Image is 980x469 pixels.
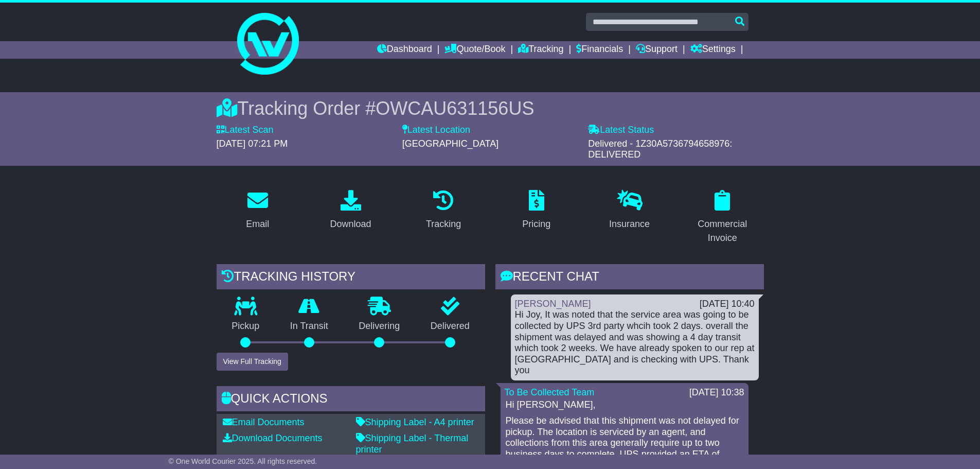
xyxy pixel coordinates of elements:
[330,217,371,231] div: Download
[275,321,344,332] p: In Transit
[588,138,732,160] span: Delivered - 1Z30A5736794658976: DELIVERED
[402,138,498,149] span: [GEOGRAPHIC_DATA]
[688,217,757,245] div: Commercial Invoice
[344,321,416,332] p: Delivering
[239,186,276,235] a: Email
[376,98,534,119] span: OWCAU631156US
[636,41,678,59] a: Support
[419,186,468,235] a: Tracking
[588,125,654,136] label: Latest Status
[515,299,591,309] a: [PERSON_NAME]
[505,387,595,397] a: To Be Collected Team
[518,41,563,59] a: Tracking
[609,217,650,231] div: Insurance
[690,41,736,59] a: Settings
[377,41,432,59] a: Dashboard
[522,217,550,231] div: Pricing
[169,457,317,465] span: © One World Courier 2025. All rights reserved.
[515,186,557,235] a: Pricing
[426,217,461,231] div: Tracking
[323,186,378,235] a: Download
[217,125,274,136] label: Latest Scan
[356,417,474,427] a: Shipping Label - A4 printer
[217,321,275,332] p: Pickup
[506,399,743,411] p: Hi [PERSON_NAME],
[495,264,764,292] div: RECENT CHAT
[402,125,470,136] label: Latest Location
[576,41,623,59] a: Financials
[700,299,755,310] div: [DATE] 10:40
[223,417,305,427] a: Email Documents
[217,97,764,119] div: Tracking Order #
[515,309,755,376] div: Hi Joy, It was noted that the service area was going to be collected by UPS 3rd party whcih took ...
[602,186,656,235] a: Insurance
[223,433,323,443] a: Download Documents
[217,264,485,292] div: Tracking history
[444,41,505,59] a: Quote/Book
[681,186,764,249] a: Commercial Invoice
[415,321,485,332] p: Delivered
[246,217,269,231] div: Email
[217,138,288,149] span: [DATE] 07:21 PM
[356,433,469,455] a: Shipping Label - Thermal printer
[689,387,744,398] div: [DATE] 10:38
[217,353,288,371] button: View Full Tracking
[217,386,485,414] div: Quick Actions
